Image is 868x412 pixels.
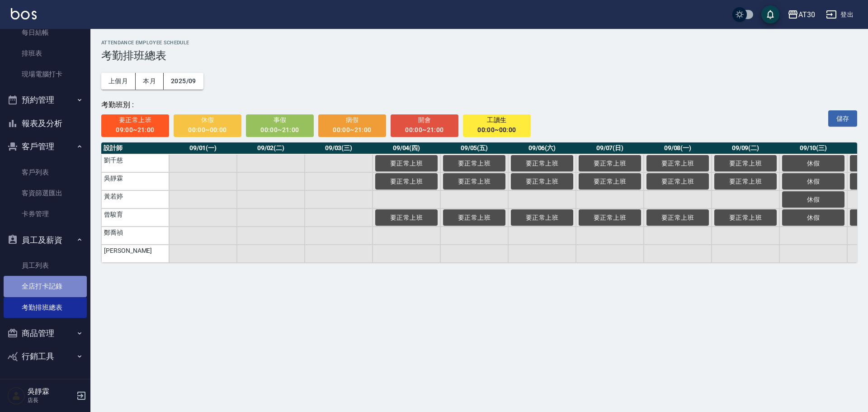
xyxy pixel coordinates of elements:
[101,245,169,263] td: [PERSON_NAME]
[579,209,641,226] button: 要正常上班
[508,142,576,154] th: 09/06(六)
[164,73,203,90] button: 2025/09
[101,208,169,227] td: 曾駿育
[4,112,87,135] button: 報表及分析
[452,160,497,167] span: 要正常上班
[384,160,429,167] span: 要正常上班
[784,5,819,24] button: AT30
[397,114,453,126] span: 開會
[4,322,87,345] button: 商品管理
[646,173,709,189] button: 要正常上班
[28,396,74,404] p: 店長
[318,114,386,137] button: 病假00:00~21:00
[4,297,87,318] a: 考勤排班總表
[519,178,565,185] span: 要正常上班
[723,160,768,167] span: 要正常上班
[325,124,380,136] div: 00:00~21:00
[246,114,314,137] button: 事假00:00~21:00
[587,214,632,221] span: 要正常上班
[822,6,857,23] button: 登出
[305,142,373,154] th: 09/03(三)
[712,142,779,154] th: 09/09(二)
[101,172,169,190] td: 吳靜霖
[655,160,700,167] span: 要正常上班
[723,214,768,221] span: 要正常上班
[655,214,700,221] span: 要正常上班
[4,135,87,158] button: 客戶管理
[397,124,453,136] div: 00:00~21:00
[4,255,87,276] a: 員工列表
[4,276,87,297] a: 全店打卡記錄
[391,114,458,137] button: 開會00:00~21:00
[519,214,565,221] span: 要正常上班
[101,49,857,62] h3: 考勤排班總表
[7,387,25,405] img: Person
[782,191,844,208] button: 休假
[714,173,777,189] button: 要正常上班
[101,114,169,137] button: 要正常上班09:00~21:00
[579,155,641,171] button: 要正常上班
[375,209,438,226] button: 要正常上班
[4,22,87,43] a: 每日結帳
[375,155,438,171] button: 要正常上班
[791,214,836,221] span: 休假
[4,183,87,204] a: 客資篩選匯出
[101,227,169,245] td: 鄭喬禎
[452,178,497,185] span: 要正常上班
[101,40,857,46] h2: ATTENDANCE EMPLOYEE SCHEDULE
[511,173,573,189] button: 要正常上班
[136,73,164,90] button: 本月
[180,124,236,136] div: 00:00~00:00
[469,124,525,136] div: 00:00~00:00
[761,5,779,24] button: save
[828,110,857,127] button: 儲存
[4,228,87,252] button: 員工及薪資
[28,387,74,396] h5: 吳靜霖
[646,209,709,226] button: 要正常上班
[511,155,573,171] button: 要正常上班
[4,88,87,112] button: 預約管理
[252,114,308,126] span: 事假
[4,204,87,224] a: 卡券管理
[4,64,87,85] a: 現場電腦打卡
[375,173,438,189] button: 要正常上班
[723,178,768,185] span: 要正常上班
[384,214,429,221] span: 要正常上班
[519,160,565,167] span: 要正常上班
[443,173,505,189] button: 要正常上班
[779,142,847,154] th: 09/10(三)
[108,114,163,126] span: 要正常上班
[169,142,237,154] th: 09/01(一)
[4,162,87,183] a: 客戶列表
[4,345,87,368] button: 行銷工具
[791,178,836,185] span: 休假
[101,154,169,172] td: 劉千慈
[791,160,836,167] span: 休假
[791,196,836,203] span: 休假
[237,142,305,154] th: 09/02(二)
[587,178,632,185] span: 要正常上班
[579,173,641,189] button: 要正常上班
[101,73,136,90] button: 上個月
[252,124,308,136] div: 00:00~21:00
[452,214,497,221] span: 要正常上班
[101,190,169,208] td: 黃若婷
[714,209,777,226] button: 要正常上班
[782,209,844,226] button: 休假
[440,142,508,154] th: 09/05(五)
[443,155,505,171] button: 要正常上班
[469,114,525,126] span: 工讀生
[644,142,712,154] th: 09/08(一)
[714,155,777,171] button: 要正常上班
[587,160,632,167] span: 要正常上班
[4,43,87,64] a: 排班表
[174,114,241,137] button: 休假00:00~00:00
[101,142,169,154] th: 設計師
[655,178,700,185] span: 要正常上班
[782,155,844,171] button: 休假
[782,173,844,189] button: 休假
[511,209,573,226] button: 要正常上班
[443,209,505,226] button: 要正常上班
[384,178,429,185] span: 要正常上班
[180,114,236,126] span: 休假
